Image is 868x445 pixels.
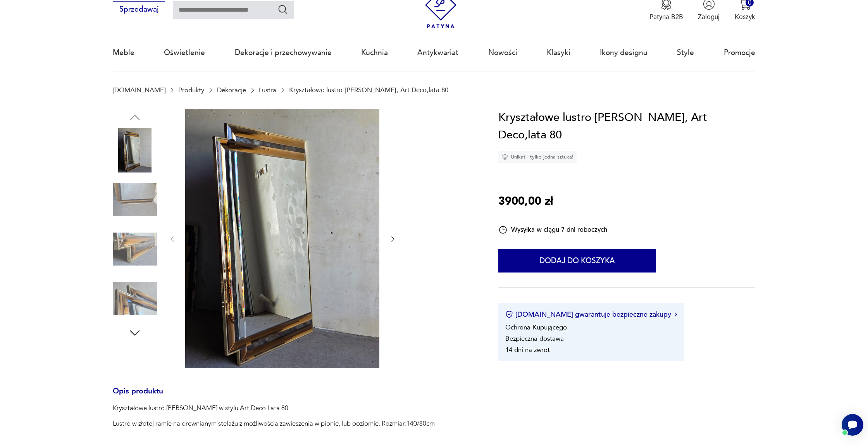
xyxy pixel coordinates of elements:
button: Sprzedawaj [113,1,165,18]
img: Ikona diamentu [501,154,508,160]
p: Lustro w złotej ramie na drewnianym stelażu z możliwością zawieszenia w pionie, lub poziomie. Roz... [113,419,435,428]
img: Zdjęcie produktu Kryształowe lustro Schoninger, Art Deco,lata 80 [113,276,157,321]
h1: Kryształowe lustro [PERSON_NAME], Art Deco,lata 80 [498,109,755,144]
a: Oświetlenie [164,35,205,71]
p: 3900,00 zł [498,193,553,210]
p: Zaloguj [698,12,720,21]
p: Patyna B2B [649,12,683,21]
a: Ikony designu [600,35,648,71]
a: Promocje [724,35,755,71]
a: Klasyki [547,35,570,71]
div: Wysyłka w ciągu 7 dni roboczych [498,225,607,235]
a: [DOMAIN_NAME] [113,86,165,94]
p: Stan zachowania;bardzo dobry. [113,435,435,444]
button: Dodaj do koszyka [498,249,656,273]
img: Zdjęcie produktu Kryształowe lustro Schoninger, Art Deco,lata 80 [185,109,379,368]
img: Zdjęcie produktu Kryształowe lustro Schoninger, Art Deco,lata 80 [113,178,157,222]
div: Unikat - tylko jedna sztuka! [498,151,577,163]
a: Kuchnia [361,35,388,71]
img: Ikona strzałki w prawo [675,312,677,316]
p: Kryształowe lustro [PERSON_NAME], Art Deco,lata 80 [289,86,448,94]
a: Style [677,35,694,71]
li: Bezpieczna dostawa [505,334,564,343]
p: Koszyk [735,12,755,21]
a: Meble [113,35,134,71]
a: Antykwariat [417,35,458,71]
img: Zdjęcie produktu Kryształowe lustro Schoninger, Art Deco,lata 80 [113,227,157,271]
a: Nowości [488,35,517,71]
a: Produkty [178,86,204,94]
button: Szukaj [277,4,289,15]
a: Sprzedawaj [113,7,165,13]
button: [DOMAIN_NAME] gwarantuje bezpieczne zakupy [505,310,677,319]
li: Ochrona Kupującego [505,323,567,332]
a: Dekoracje [217,86,246,94]
img: Zdjęcie produktu Kryształowe lustro Schoninger, Art Deco,lata 80 [113,128,157,172]
p: Kryształowe lustro [PERSON_NAME] w stylu Art Deco.Lata 80 [113,404,435,413]
h3: Opis produktu [113,388,476,404]
img: Ikona certyfikatu [505,310,513,318]
a: Dekoracje i przechowywanie [235,35,332,71]
a: Lustra [259,86,276,94]
li: 14 dni na zwrot [505,345,550,354]
iframe: Smartsupp widget button [842,414,863,436]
